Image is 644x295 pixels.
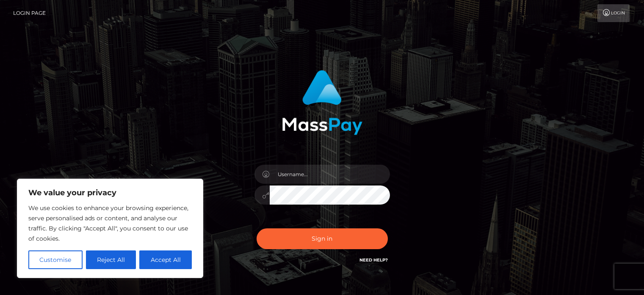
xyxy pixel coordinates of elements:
[597,4,630,22] a: Login
[282,70,362,135] img: MassPay Login
[13,4,46,22] a: Login Page
[257,228,388,249] button: Sign in
[139,250,192,269] button: Accept All
[359,257,388,263] a: Need Help?
[17,179,203,278] div: We value your privacy
[86,250,136,269] button: Reject All
[270,165,390,184] input: Username...
[28,188,192,198] p: We value your privacy
[28,203,192,244] p: We use cookies to enhance your browsing experience, serve personalised ads or content, and analys...
[28,250,83,269] button: Customise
